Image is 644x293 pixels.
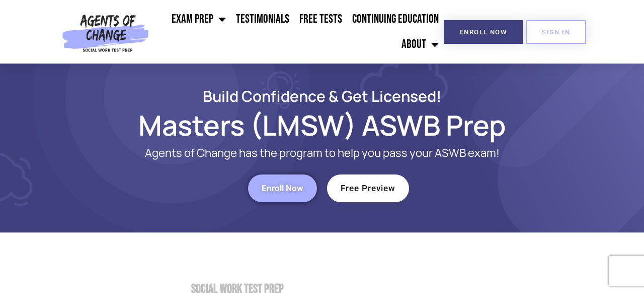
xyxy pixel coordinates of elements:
[347,7,444,32] a: Continuing Education
[75,147,569,159] p: Agents of Change has the program to help you pass your ASWB exam!
[262,184,303,193] span: Enroll Now
[167,7,231,32] a: Exam Prep
[294,7,347,32] a: Free Tests
[231,7,294,32] a: Testimonials
[460,29,507,35] span: Enroll Now
[396,32,444,57] a: About
[327,174,409,202] a: Free Preview
[248,174,317,202] a: Enroll Now
[35,113,609,137] h1: Masters (LMSW) ASWB Prep
[153,7,444,57] nav: Menu
[526,20,586,44] a: SIGN IN
[35,89,609,103] h2: Build Confidence & Get Licensed!
[444,20,523,44] a: Enroll Now
[341,184,395,193] span: Free Preview
[542,29,570,35] span: SIGN IN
